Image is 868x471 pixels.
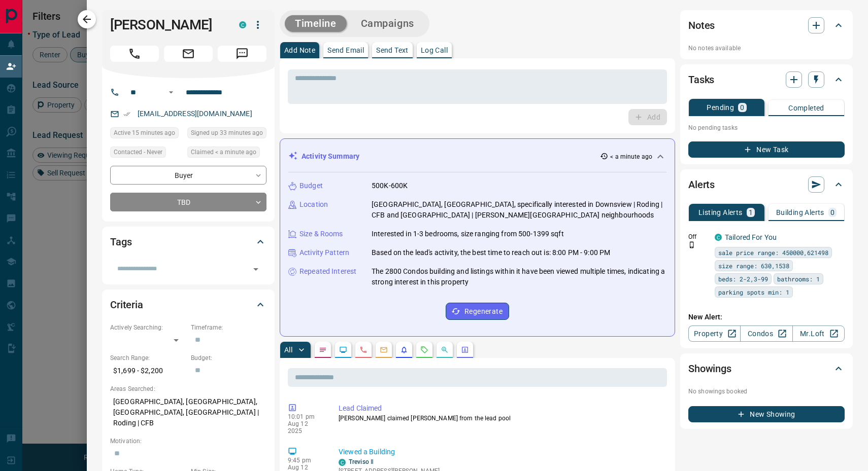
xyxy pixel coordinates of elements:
[110,437,266,446] p: Motivation:
[191,353,266,363] p: Budget:
[110,127,182,141] div: Tue Aug 12 2025
[191,147,256,157] span: Claimed < a minute ago
[461,346,469,354] svg: Agent Actions
[218,46,266,62] span: Message
[688,120,845,135] p: No pending tasks
[725,233,777,241] a: Tailored For You
[718,247,828,258] span: sale price range: 450000,621498
[688,141,845,158] button: New Task
[698,209,743,216] p: Listing Alerts
[288,420,323,434] p: Aug 12 2025
[339,403,663,414] p: Lead Claimed
[376,47,409,54] p: Send Text
[110,323,186,332] p: Actively Searching:
[299,229,343,239] p: Size & Rooms
[288,457,323,464] p: 9:45 pm
[788,104,824,112] p: Completed
[372,180,408,191] p: 500K-600K
[688,13,845,38] div: Notes
[718,274,768,284] span: beds: 2-2,3-99
[688,172,845,197] div: Alerts
[110,393,266,431] p: [GEOGRAPHIC_DATA], [GEOGRAPHIC_DATA], [GEOGRAPHIC_DATA], [GEOGRAPHIC_DATA] | Roding | CFB
[249,262,263,276] button: Open
[688,17,715,33] h2: Notes
[110,234,131,250] h2: Tags
[285,15,347,32] button: Timeline
[187,127,266,141] div: Tue Aug 12 2025
[715,234,722,241] div: condos.ca
[110,384,266,393] p: Areas Searched:
[110,230,266,254] div: Tags
[191,128,263,138] span: Signed up 33 minutes ago
[114,128,175,138] span: Active 15 minutes ago
[372,199,666,221] p: [GEOGRAPHIC_DATA], [GEOGRAPHIC_DATA], specifically interested in Downsview | Roding | CFB and [GE...
[110,293,266,317] div: Criteria
[688,241,695,248] svg: Push Notification Only
[299,199,328,210] p: Location
[239,21,246,28] div: condos.ca
[610,152,652,161] p: < a minute ago
[110,297,143,313] h2: Criteria
[114,147,162,157] span: Contacted - Never
[351,15,424,32] button: Campaigns
[284,346,292,353] p: All
[400,346,408,354] svg: Listing Alerts
[441,346,449,354] svg: Opportunities
[302,151,359,162] p: Activity Summary
[420,346,428,354] svg: Requests
[688,356,845,381] div: Showings
[110,17,224,33] h1: [PERSON_NAME]
[288,413,323,420] p: 10:01 pm
[372,266,666,287] p: The 2800 Condos building and listings within it have been viewed multiple times, indicating a str...
[718,261,789,271] span: size range: 630,1538
[688,44,845,53] p: No notes available
[380,346,388,354] svg: Emails
[688,360,731,377] h2: Showings
[138,110,252,118] a: [EMAIL_ADDRESS][DOMAIN_NAME]
[191,323,266,332] p: Timeframe:
[319,346,327,354] svg: Notes
[777,274,820,284] span: bathrooms: 1
[288,147,666,166] div: Activity Summary< a minute ago
[792,325,845,342] a: Mr.Loft
[123,111,130,118] svg: Email Verified
[707,104,734,111] p: Pending
[749,209,753,216] p: 1
[284,47,315,54] p: Add Note
[299,266,356,277] p: Repeated Interest
[740,325,792,342] a: Condos
[339,447,663,457] p: Viewed a Building
[688,71,714,88] h2: Tasks
[688,67,845,92] div: Tasks
[372,247,610,258] p: Based on the lead's activity, the best time to reach out is: 8:00 PM - 9:00 PM
[446,303,509,320] button: Regenerate
[688,325,741,342] a: Property
[776,209,824,216] p: Building Alerts
[349,458,374,465] a: Treviso Ⅱ
[688,176,715,193] h2: Alerts
[187,147,266,161] div: Tue Aug 12 2025
[165,86,177,98] button: Open
[299,247,349,258] p: Activity Pattern
[110,46,159,62] span: Call
[299,180,323,191] p: Budget
[421,47,448,54] p: Log Call
[372,229,564,239] p: Interested in 1-3 bedrooms, size ranging from 500-1399 sqft
[110,353,186,363] p: Search Range:
[688,406,845,422] button: New Showing
[339,414,663,423] p: [PERSON_NAME] claimed [PERSON_NAME] from the lead pool
[718,287,789,297] span: parking spots min: 1
[688,387,845,396] p: No showings booked
[740,104,744,111] p: 0
[110,166,266,185] div: Buyer
[110,363,186,379] p: $1,699 - $2,200
[359,346,368,354] svg: Calls
[339,346,347,354] svg: Lead Browsing Activity
[688,312,845,322] p: New Alert:
[339,459,346,466] div: condos.ca
[164,46,213,62] span: Email
[110,193,266,211] div: TBD
[830,209,834,216] p: 0
[688,232,709,241] p: Off
[327,47,364,54] p: Send Email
